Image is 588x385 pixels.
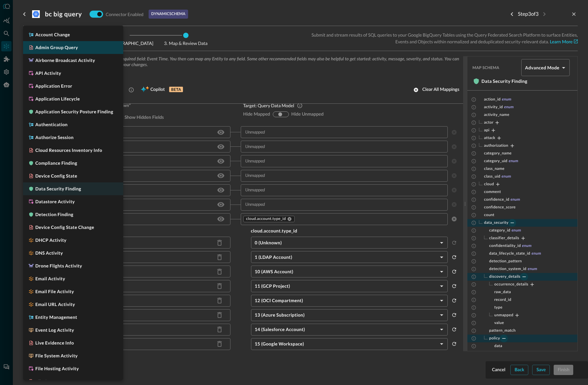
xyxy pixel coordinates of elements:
[35,57,95,64] h5: Airborne Broadcast Activity
[35,160,77,166] h5: Compliance Finding
[35,96,80,102] h5: Application Lifecycle
[35,237,66,243] h5: DHCP Activity
[35,211,73,218] h5: Detection Finding
[35,198,75,205] h5: Datastore Activity
[35,70,61,76] h5: API Activity
[35,147,102,153] h5: Cloud Resources Inventory Info
[35,109,113,115] h5: Application Security Posture Finding
[35,327,74,333] h5: Event Log Activity
[35,314,77,320] h5: Entity Management
[35,301,75,308] h5: Email URL Activity
[35,263,82,269] h5: Drone Flights Activity
[35,288,74,295] h5: Email File Activity
[35,250,63,256] h5: DNS Activity
[35,365,79,372] h5: File Hosting Activity
[35,173,77,179] h5: Device Config State
[35,353,78,359] h5: File System Activity
[35,134,73,141] h5: Authorize Session
[35,31,70,38] h5: Account Change
[35,121,68,128] h5: Authentication
[35,83,72,89] h5: Application Error
[35,44,78,51] h5: Admin Group Query
[35,340,74,346] h5: Live Evidence Info
[35,276,65,282] h5: Email Activity
[35,378,57,385] h5: File Query
[35,224,94,231] h5: Device Config State Change
[35,186,81,192] h5: Data Security Finding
